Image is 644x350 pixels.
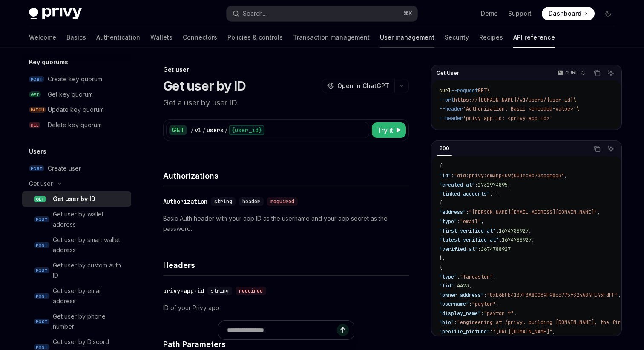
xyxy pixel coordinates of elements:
span: Try it [377,125,393,135]
span: : [466,209,469,216]
div: Get key quorum [48,89,93,100]
span: : [478,246,481,253]
span: , [529,228,532,234]
span: "owner_address" [439,292,484,299]
span: header [242,198,260,205]
span: { [439,264,442,271]
span: 'Authorization: Basic <encoded-value>' [463,105,576,112]
p: Get a user by user ID. [163,97,409,109]
span: "profile_picture" [439,328,490,335]
span: POST [34,293,49,299]
span: { [439,200,442,207]
a: GETGet user by ID [22,191,131,207]
span: --url [439,97,454,103]
span: , [493,273,496,280]
span: : [499,236,502,243]
span: 1674788927 [499,228,529,234]
button: Copy the contents from the code block [592,68,603,79]
a: Welcome [29,27,56,48]
a: Policies & controls [227,27,283,48]
a: POSTCreate user [22,161,131,176]
div: 200 [437,143,452,154]
span: string [211,287,229,294]
span: : [496,228,499,234]
span: 'privy-app-id: <privy-app-id>' [463,115,552,122]
span: \ [487,87,490,94]
span: curl [439,87,451,94]
div: / [224,126,228,134]
div: / [202,126,206,134]
p: Basic Auth header with your app ID as the username and your app secret as the password. [163,213,409,234]
div: Get user by custom auth ID [53,260,126,281]
img: dark logo [29,8,82,20]
span: DEL [29,122,40,128]
span: "username" [439,301,469,307]
span: "linked_accounts" [439,191,490,197]
span: POST [34,319,49,325]
span: GET [34,196,46,202]
span: , [618,292,621,299]
span: , [481,218,484,225]
span: : [484,292,487,299]
h4: Authorizations [163,170,409,182]
h5: Users [29,146,46,157]
span: , [532,236,535,243]
span: GET [29,91,41,98]
span: 1731974895 [478,182,508,188]
span: "type" [439,218,457,225]
a: API reference [513,27,555,48]
span: : [475,182,478,188]
a: Connectors [183,27,217,48]
span: , [597,209,600,216]
a: Support [508,9,532,18]
span: \ [573,97,576,103]
span: }, [439,255,445,262]
div: Get user [29,179,53,189]
span: Dashboard [549,9,581,18]
div: Get user by ID [53,194,95,204]
span: "latest_verified_at" [439,236,499,243]
span: "payton" [472,301,496,307]
span: "did:privy:cm3np4u9j001rc8b73seqmqqk" [454,172,564,179]
span: "verified_at" [439,246,478,253]
span: : [457,218,460,225]
button: Copy the contents from the code block [592,143,603,154]
span: , [514,310,517,317]
div: {user_id} [229,125,264,135]
a: POSTGet user by smart wallet address [22,232,131,258]
h5: Key quorums [29,57,68,67]
button: Open in ChatGPT [322,79,394,93]
button: Toggle dark mode [601,7,615,20]
span: string [214,198,232,205]
div: Create user [48,163,81,174]
span: "payton ↑" [484,310,514,317]
span: Open in ChatGPT [337,82,389,90]
span: POST [34,216,49,223]
span: "email" [460,218,481,225]
a: Wallets [150,27,172,48]
span: : [451,172,454,179]
div: Search... [243,9,267,19]
span: : [481,310,484,317]
span: : [490,328,493,335]
p: ID of your Privy app. [163,303,409,313]
span: "display_name" [439,310,481,317]
div: Get user [163,65,409,74]
span: "type" [439,273,457,280]
span: POST [29,165,44,172]
a: User management [380,27,434,48]
span: : [457,273,460,280]
span: POST [34,267,49,274]
span: ⌘ K [403,10,412,17]
span: : [ [490,191,499,197]
button: Open search [227,6,417,21]
a: Basics [66,27,86,48]
span: PATCH [29,107,46,113]
button: Try it [372,122,406,138]
div: Authorization [163,197,207,206]
a: DELDelete key quorum [22,117,131,133]
a: POSTCreate key quorum [22,71,131,87]
span: 4423 [457,282,469,289]
div: Update key quorum [48,105,104,115]
div: Get user by smart wallet address [53,235,126,255]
